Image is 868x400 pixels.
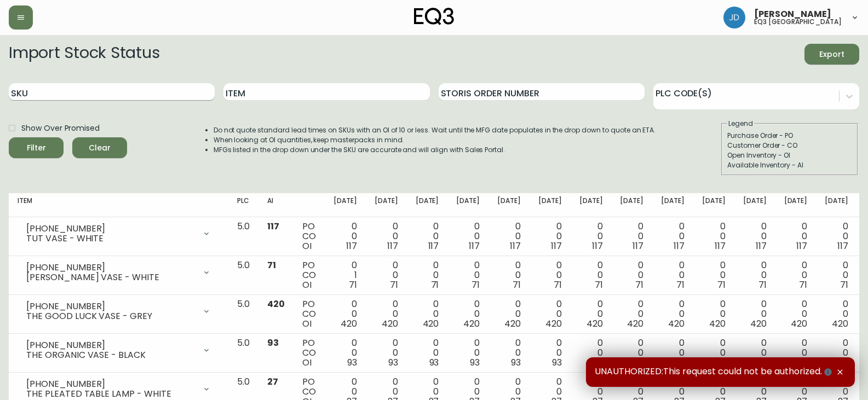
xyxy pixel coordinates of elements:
[267,375,278,388] span: 27
[18,222,220,246] div: [PHONE_NUMBER]TUT VASE - WHITE
[387,240,398,252] span: 117
[375,260,398,290] div: 0 0
[18,299,220,323] div: [PHONE_NUMBER]THE GOOD LUCK VASE - GREY
[497,338,521,368] div: 0 0
[668,317,685,330] span: 420
[816,193,857,217] th: [DATE]
[9,44,159,65] h2: Import Stock Status
[26,234,196,244] div: TUT VASE - WHITE
[431,279,439,291] span: 71
[228,217,258,256] td: 5.0
[743,222,767,251] div: 0 0
[571,193,612,217] th: [DATE]
[727,160,852,170] div: Available Inventory - AI
[346,240,357,252] span: 117
[579,338,603,368] div: 0 0
[258,193,294,217] th: AI
[504,317,521,330] span: 420
[758,279,767,291] span: 71
[267,337,279,349] span: 93
[488,193,530,217] th: [DATE]
[832,317,848,330] span: 420
[214,145,656,155] li: MFGs listed in the drop down under the SKU are accurate and will align with Sales Portal.
[214,135,656,145] li: When looking at OI quantities, keep masterpacks in mind.
[267,259,276,271] span: 71
[447,193,488,217] th: [DATE]
[26,340,196,350] div: [PHONE_NUMBER]
[334,299,357,329] div: 0 0
[302,279,312,291] span: OI
[723,7,745,28] img: 7c567ac048721f22e158fd313f7f0981
[9,193,228,217] th: Item
[797,356,807,369] span: 93
[813,48,850,61] span: Export
[334,222,357,251] div: 0 0
[784,260,808,290] div: 0 0
[26,224,196,234] div: [PHONE_NUMBER]
[838,356,848,369] span: 93
[302,299,316,329] div: PO CO
[228,256,258,295] td: 5.0
[538,260,562,290] div: 0 0
[428,240,439,252] span: 117
[366,193,407,217] th: [DATE]
[429,356,439,369] span: 93
[375,222,398,251] div: 0 0
[228,334,258,373] td: 5.0
[545,317,562,330] span: 420
[530,193,571,217] th: [DATE]
[497,299,521,329] div: 0 0
[416,222,439,251] div: 0 0
[214,125,656,135] li: Do not quote standard lead times on SKUs with an OI of 10 or less. Wait until the MFG date popula...
[18,260,220,285] div: [PHONE_NUMBER][PERSON_NAME] VASE - WHITE
[620,222,643,251] div: 0 0
[538,338,562,368] div: 0 0
[552,356,562,369] span: 93
[416,299,439,329] div: 0 0
[26,311,196,321] div: THE GOOD LUCK VASE - GREY
[661,299,685,329] div: 0 0
[674,240,685,252] span: 117
[26,379,196,389] div: [PHONE_NUMBER]
[661,338,685,368] div: 0 0
[302,240,312,252] span: OI
[388,356,398,369] span: 93
[347,356,357,369] span: 93
[579,299,603,329] div: 0 0
[456,299,480,329] div: 0 0
[825,299,848,329] div: 0 0
[727,150,852,160] div: Open Inventory - OI
[825,260,848,290] div: 0 0
[627,317,643,330] span: 420
[390,279,398,291] span: 71
[804,44,859,65] button: Export
[407,193,448,217] th: [DATE]
[709,317,726,330] span: 420
[551,240,562,252] span: 117
[456,260,480,290] div: 0 0
[456,222,480,251] div: 0 0
[634,356,643,369] span: 93
[341,317,357,330] span: 420
[267,220,279,233] span: 117
[775,193,817,217] th: [DATE]
[472,279,480,291] span: 71
[267,298,285,310] span: 420
[9,137,64,158] button: Filter
[702,222,726,251] div: 0 0
[652,193,693,217] th: [DATE]
[470,356,480,369] span: 93
[593,356,603,369] span: 93
[825,222,848,251] div: 0 0
[497,222,521,251] div: 0 0
[334,260,357,290] div: 0 1
[538,299,562,329] div: 0 0
[620,260,643,290] div: 0 0
[635,279,643,291] span: 71
[469,240,480,252] span: 117
[620,338,643,368] div: 0 0
[579,260,603,290] div: 0 0
[837,240,848,252] span: 117
[538,222,562,251] div: 0 0
[702,260,726,290] div: 0 0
